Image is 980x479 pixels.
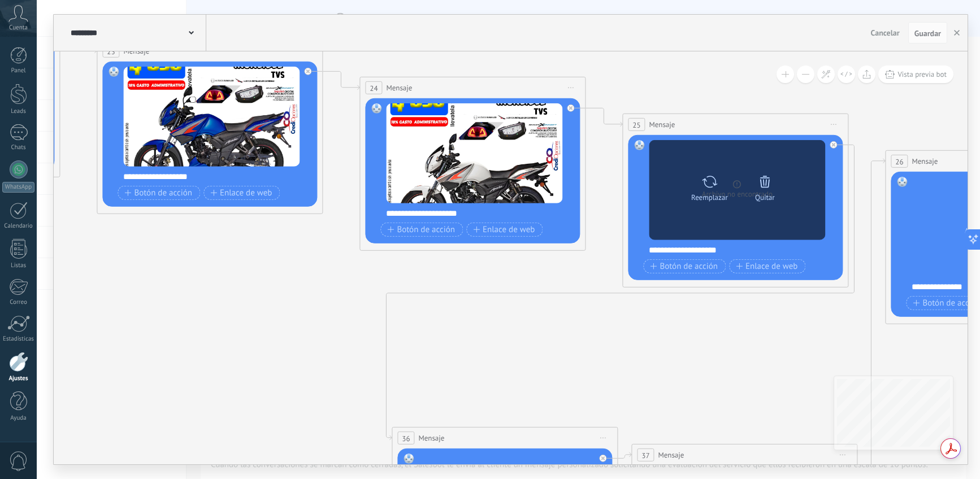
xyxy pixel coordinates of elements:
span: Mensaje [658,450,684,460]
div: Calendario [2,223,35,230]
span: Mensaje [386,82,412,93]
span: Enlace de web [736,262,797,271]
div: Ayuda [2,415,35,422]
span: Guardar [914,29,941,37]
div: WhatsApp [2,182,34,193]
div: Reemplazar [691,193,728,201]
div: Quitar [755,193,775,201]
img: 3f21c606-debe-462b-974e-ae932cb5e2ae [123,67,300,167]
div: Chats [2,144,35,151]
div: Correo [2,299,35,306]
span: Mensaje [418,433,444,443]
span: Botón de acción [124,188,192,197]
button: Enlace de web [729,259,805,273]
span: 25 [632,120,640,129]
button: Botón de acción [380,223,463,237]
span: Mensaje [649,119,675,130]
img: bdfaba58-600d-4aba-9122-9713ba427f49 [386,103,562,203]
button: Botón de acción [643,259,726,273]
div: Listas [2,262,35,269]
span: 36 [402,433,410,443]
span: Cancelar [871,28,900,38]
div: Leads [2,108,35,115]
div: Panel [2,67,35,75]
span: 23 [107,46,115,56]
button: Enlace de web [203,186,280,200]
span: Botón de acción [650,262,718,271]
span: Mensaje [912,156,938,167]
span: 37 [641,450,649,460]
span: 24 [370,83,378,93]
span: Enlace de web [210,188,272,197]
button: Guardar [908,22,947,43]
span: Botón de acción [387,225,455,234]
div: Estadísticas [2,336,35,343]
span: 26 [895,156,903,166]
span: Vista previa bot [897,69,947,79]
span: Enlace de web [473,225,535,234]
button: Vista previa bot [878,66,953,83]
span: Mensaje [123,46,149,56]
span: Cuenta [9,24,28,32]
button: Cancelar [866,24,904,41]
div: Ajustes [2,375,35,382]
button: Botón de acción [118,186,200,200]
button: Enlace de web [466,223,543,237]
